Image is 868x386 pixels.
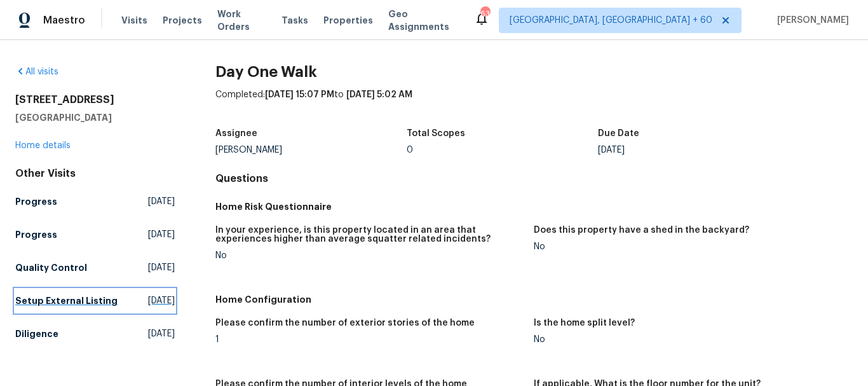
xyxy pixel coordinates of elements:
[163,14,202,27] span: Projects
[215,146,407,155] div: [PERSON_NAME]
[15,322,175,345] a: Diligence[DATE]
[598,146,789,155] div: [DATE]
[215,129,257,138] h5: Assignee
[148,228,175,241] span: [DATE]
[15,195,57,208] h5: Progress
[598,129,639,138] h5: Due Date
[15,256,175,279] a: Quality Control[DATE]
[215,200,853,213] h5: Home Risk Questionnaire
[15,141,71,150] a: Home details
[15,228,57,241] h5: Progress
[215,88,853,121] div: Completed: to
[534,335,843,344] div: No
[534,242,843,251] div: No
[215,65,853,78] h2: Day One Walk
[15,223,175,246] a: Progress[DATE]
[215,319,475,327] h5: Please confirm the number of exterior stories of the home
[281,16,308,25] span: Tasks
[121,14,147,27] span: Visits
[15,67,58,76] a: All visits
[15,93,175,106] h2: [STREET_ADDRESS]
[217,8,266,33] span: Work Orders
[15,190,175,213] a: Progress[DATE]
[148,195,175,208] span: [DATE]
[148,327,175,340] span: [DATE]
[215,293,853,306] h5: Home Configuration
[15,327,58,340] h5: Diligence
[388,8,459,33] span: Geo Assignments
[215,335,524,344] div: 1
[15,289,175,312] a: Setup External Listing[DATE]
[772,14,849,27] span: [PERSON_NAME]
[148,294,175,307] span: [DATE]
[215,172,853,185] h4: Questions
[534,226,749,235] h5: Does this property have a shed in the backyard?
[148,261,175,274] span: [DATE]
[15,111,175,124] h5: [GEOGRAPHIC_DATA]
[323,14,373,27] span: Properties
[15,294,118,307] h5: Setup External Listing
[15,261,87,274] h5: Quality Control
[15,167,175,180] div: Other Visits
[480,8,489,20] div: 633
[346,90,412,99] span: [DATE] 5:02 AM
[534,319,635,327] h5: Is the home split level?
[265,90,334,99] span: [DATE] 15:07 PM
[215,226,524,244] h5: In your experience, is this property located in an area that experiences higher than average squa...
[407,146,598,155] div: 0
[510,14,712,27] span: [GEOGRAPHIC_DATA], [GEOGRAPHIC_DATA] + 60
[407,129,465,138] h5: Total Scopes
[215,251,524,260] div: No
[43,14,85,27] span: Maestro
